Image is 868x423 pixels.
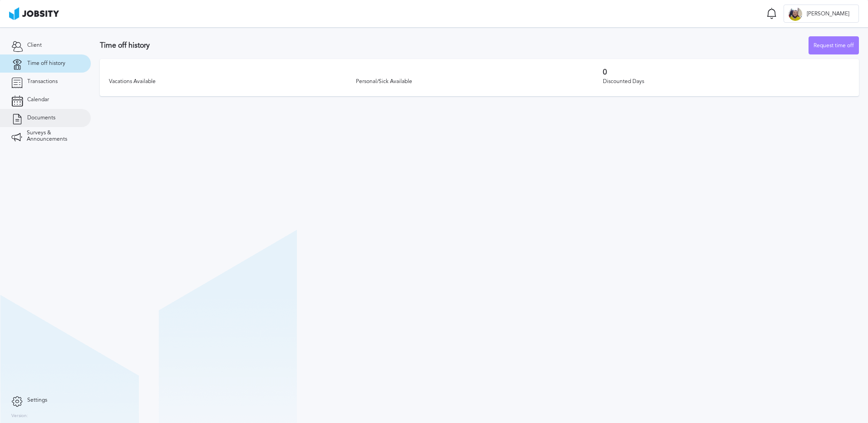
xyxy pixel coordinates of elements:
[9,7,59,20] img: ab4bad089aa723f57921c736e9817d99.png
[27,42,42,49] span: Client
[802,11,854,17] span: [PERSON_NAME]
[809,37,858,55] div: Request time off
[809,36,859,54] button: Request time off
[100,41,809,49] h3: Time off history
[27,115,55,121] span: Documents
[603,68,850,76] h3: 0
[356,79,603,85] div: Personal/Sick Available
[784,5,859,23] button: A[PERSON_NAME]
[789,7,802,21] div: A
[11,413,28,419] label: Version:
[27,97,49,103] span: Calendar
[109,79,356,85] div: Vacations Available
[27,60,65,67] span: Time off history
[27,79,58,85] span: Transactions
[603,79,850,85] div: Discounted Days
[27,130,79,143] span: Surveys & Announcements
[27,397,47,403] span: Settings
